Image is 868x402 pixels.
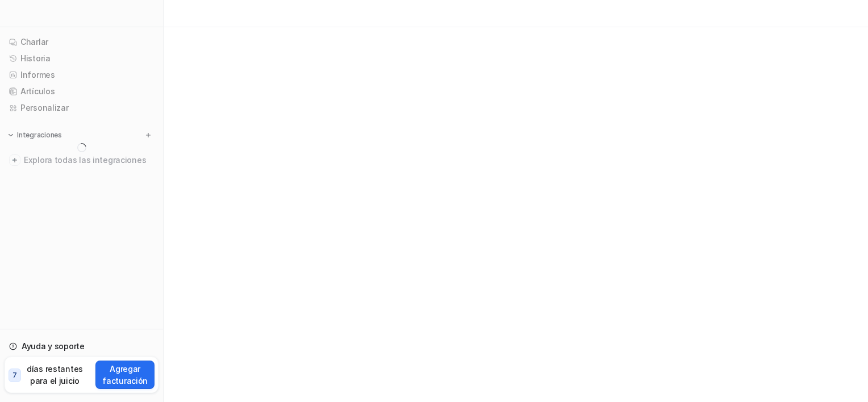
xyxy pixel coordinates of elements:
p: días restantes para el juicio [23,363,87,387]
span: Explora todas las integraciones [24,151,154,169]
button: Agregar facturación [95,361,155,389]
img: menu_add.svg [144,131,152,139]
a: Charlar [5,34,158,50]
a: Personalizar [5,100,158,116]
font: Historia [20,53,51,64]
button: Integraciones [5,129,65,141]
a: Explora todas las integraciones [5,152,158,168]
font: Informes [20,69,55,81]
img: Explora todas las integraciones [9,154,20,166]
a: Artículos [5,83,158,99]
font: Personalizar [20,102,69,114]
p: Integraciones [17,131,62,140]
p: Agregar facturación [100,363,150,387]
a: Historia [5,51,158,66]
img: expand menu [7,131,15,139]
font: Artículos [20,86,55,97]
a: Ayuda y soporte [5,338,158,354]
font: Charlar [20,36,48,48]
p: 7 [12,370,17,380]
a: Informes [5,67,158,83]
font: Ayuda y soporte [22,341,85,352]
